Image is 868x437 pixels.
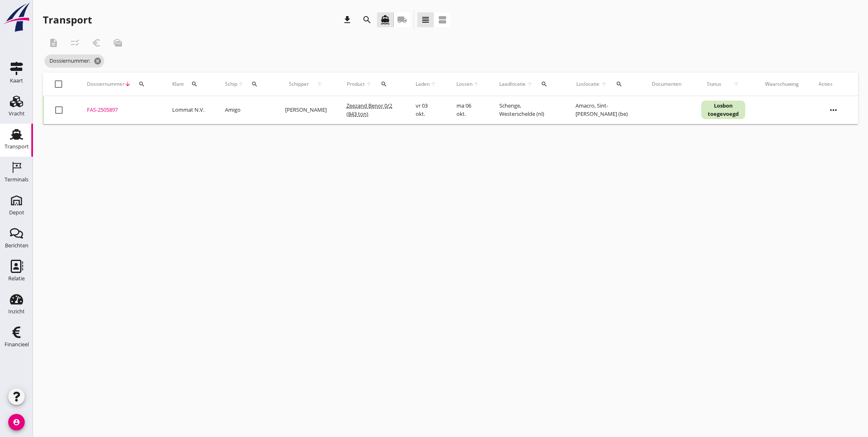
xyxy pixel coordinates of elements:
[285,80,313,88] span: Schipper
[380,15,390,25] i: directions_boat
[43,13,92,26] div: Transport
[275,96,337,124] td: [PERSON_NAME]
[616,81,622,87] i: search
[430,81,436,87] i: arrow_upward
[600,81,608,87] i: arrow_upward
[416,80,430,88] span: Laden
[381,81,387,87] i: search
[526,81,533,87] i: arrow_upward
[94,57,102,65] i: cancel
[87,106,152,114] div: FAS-2505897
[87,80,124,88] span: Dossiernummer
[406,96,447,124] td: vr 03 okt.
[421,15,430,25] i: view_headline
[499,80,526,88] span: Laadlocatie
[5,144,29,149] div: Transport
[541,81,547,87] i: search
[138,81,145,87] i: search
[162,96,215,124] td: Lommat N.V.
[701,80,727,88] span: Status
[727,81,745,87] i: arrow_upward
[342,15,352,25] i: download
[652,80,681,88] div: Documenten
[701,101,745,119] div: Losbon toegevoegd
[8,309,25,314] div: Inzicht
[819,80,848,88] div: Acties
[576,80,600,88] span: Loslocatie
[456,80,473,88] span: Lossen
[5,177,28,182] div: Terminals
[9,111,25,116] div: Vracht
[2,2,31,33] img: logo-small.a267ee39.svg
[566,96,642,124] td: Amacro, Sint-[PERSON_NAME] (be)
[346,80,365,88] span: Product
[822,99,845,122] i: more_horiz
[362,15,372,25] i: search
[237,81,244,87] i: arrow_upward
[5,243,28,248] div: Berichten
[438,15,447,25] i: view_agenda
[191,81,198,87] i: search
[251,81,258,87] i: search
[397,15,407,25] i: local_shipping
[172,74,205,94] div: Klant
[365,81,372,87] i: arrow_upward
[44,54,104,68] span: Dossiernummer:
[489,96,566,124] td: Schenge, Westerschelde (nl)
[313,81,327,87] i: arrow_upward
[5,342,29,347] div: Financieel
[9,210,24,215] div: Depot
[225,80,237,88] span: Schip
[124,81,131,87] i: arrow_downward
[215,96,275,124] td: Amigo
[10,78,23,83] div: Kaart
[8,276,25,281] div: Relatie
[346,102,392,117] span: Zeezand Benor 0/2 (843 ton)
[473,81,480,87] i: arrow_upward
[447,96,489,124] td: ma 06 okt.
[765,80,799,88] div: Waarschuwing
[8,414,25,430] i: account_circle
